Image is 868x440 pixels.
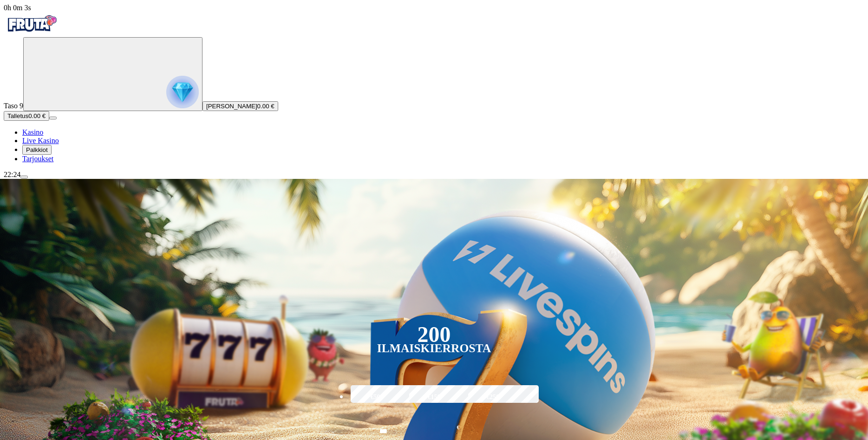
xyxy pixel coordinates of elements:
button: Talletusplus icon0.00 € [4,111,49,121]
span: user session time [4,4,31,12]
a: poker-chip iconLive Kasino [22,137,59,144]
a: diamond iconKasino [22,128,43,136]
button: reward iconPalkkiot [22,145,52,155]
span: € [457,423,460,432]
a: gift-inverted iconTarjoukset [22,155,53,163]
span: Live Kasino [22,137,59,144]
span: Palkkiot [26,146,48,153]
span: 22:24 [4,171,20,178]
label: €250 [466,384,520,411]
label: €50 [348,384,402,411]
span: Taso 9 [4,102,23,110]
div: Ilmaiskierrosta [377,343,491,354]
span: Kasino [22,128,43,136]
span: Talletus [7,112,28,119]
button: menu [20,176,28,178]
div: 200 [417,329,450,340]
nav: Primary [4,12,864,163]
label: €150 [407,384,461,411]
img: reward progress [166,76,199,108]
button: reward progress [23,37,202,111]
img: Fruta [4,12,59,35]
span: 0.00 € [28,112,46,119]
button: [PERSON_NAME]0.00 € [202,101,278,111]
span: Tarjoukset [22,155,53,163]
a: Fruta [4,29,59,37]
button: menu [49,117,57,119]
span: 0.00 € [257,103,274,110]
span: [PERSON_NAME] [206,103,257,110]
